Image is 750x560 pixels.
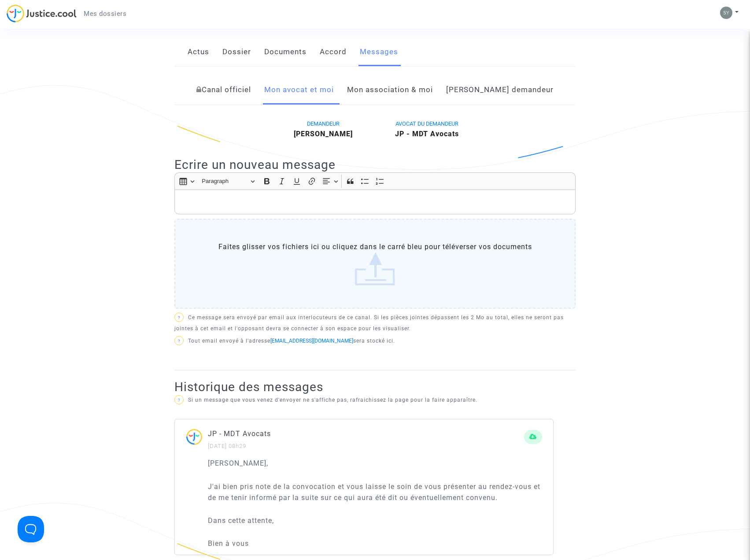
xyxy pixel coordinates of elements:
[174,172,576,190] div: Editor toolbar
[174,336,576,347] p: Tout email envoyé à l'adresse sera stocké ici.
[208,538,542,549] p: Bien à vous
[188,37,209,67] a: Actus
[307,120,340,127] span: DEMANDEUR
[174,379,576,395] h2: Historique des messages
[208,443,246,449] small: [DATE] 08h29
[720,7,732,19] img: d7dd7dc5ac79a4b451e44d589370ab3b
[264,37,307,67] a: Documents
[18,516,44,542] iframe: Help Scout Beacon - Open
[178,398,181,403] span: ?
[208,481,542,503] p: J'ai bien pris note de la convocation et vous laisse le soin de vous présenter au rendez-vous et ...
[446,75,554,105] a: [PERSON_NAME] demandeur
[208,428,524,439] p: JP - MDT Avocats
[174,312,576,334] p: Ce message sera envoyé par email aux interlocuteurs de ce canal. Si les pièces jointes dépassent ...
[395,120,458,127] span: AVOCAT DU DEMANDEUR
[196,75,251,105] a: Canal officiel
[264,75,334,105] a: Mon avocat et moi
[178,315,181,320] span: ?
[7,4,77,22] img: jc-logo.svg
[360,37,398,67] a: Messages
[395,130,459,138] b: JP - MDT Avocats
[320,37,347,67] a: Accord
[174,157,576,172] h2: Ecrire un nouveau message
[208,515,542,526] p: Dans cette attente,
[174,395,576,406] p: Si un message que vous venez d'envoyer ne s'affiche pas, rafraichissez la page pour la faire appa...
[270,338,353,344] a: [EMAIL_ADDRESS][DOMAIN_NAME]
[208,458,542,469] p: [PERSON_NAME],
[84,10,126,18] span: Mes dossiers
[294,130,353,138] b: [PERSON_NAME]
[347,75,433,105] a: Mon association & moi
[186,428,208,451] img: ...
[77,7,133,20] a: Mes dossiers
[178,339,181,343] span: ?
[198,175,259,188] button: Paragraph
[174,190,576,214] div: Rich Text Editor, main
[222,37,251,67] a: Dossier
[202,176,248,187] span: Paragraph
